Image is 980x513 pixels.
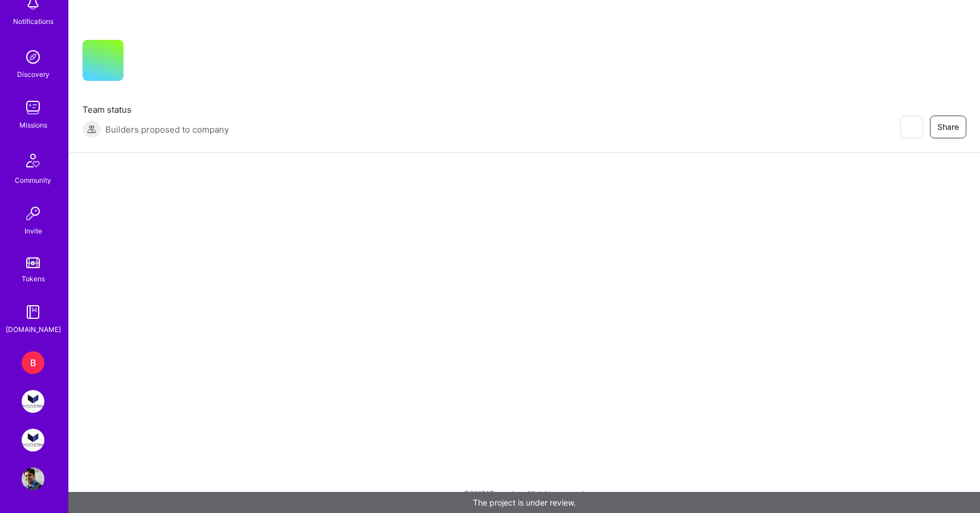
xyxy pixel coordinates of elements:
div: Missions [19,119,47,131]
div: B [22,351,44,374]
img: User Avatar [22,467,44,490]
img: teamwork [22,96,44,119]
div: Notifications [13,15,53,27]
img: Community [19,147,47,174]
a: Modern Exec: Team for Platform & AI Development [19,390,47,413]
img: Builders proposed to company [83,120,101,138]
span: Builders proposed to company [105,124,229,136]
a: B [19,351,47,374]
img: Modern Exec: Team for Platform & AI Development [22,390,44,413]
a: User Avatar [19,467,47,490]
i: icon CompanyGray [137,58,146,67]
img: Invite [22,202,44,225]
button: Share [930,116,966,138]
i: icon EyeClosed [907,122,916,132]
a: Modern Exec: Project Magic [19,429,47,452]
img: Modern Exec: Project Magic [22,429,44,452]
img: guide book [22,301,44,323]
img: discovery [22,46,44,68]
span: Share [937,121,959,133]
div: The project is under review. [68,492,980,513]
img: tokens [26,257,40,268]
div: Discovery [17,68,50,80]
div: [DOMAIN_NAME] [6,323,61,335]
div: Tokens [22,273,45,285]
div: Community [15,174,51,186]
div: Invite [24,225,42,237]
span: Team status [83,104,229,116]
